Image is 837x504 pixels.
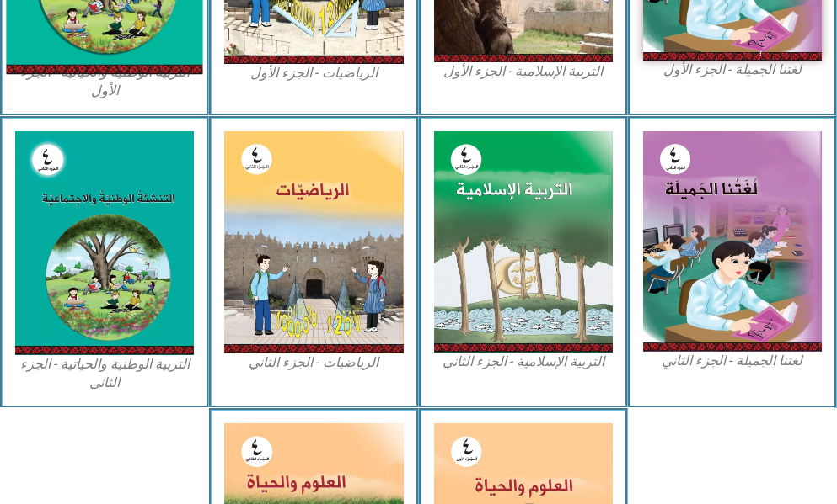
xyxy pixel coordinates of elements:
figcaption: الرياضيات - الجزء الثاني [224,353,403,372]
figcaption: التربية الإسلامية - الجزء الأول [434,62,613,81]
figcaption: الرياضيات - الجزء الأول​ [224,64,403,82]
figcaption: التربية الإسلامية - الجزء الثاني [434,353,613,371]
figcaption: لغتنا الجميلة - الجزء الثاني [643,352,822,370]
figcaption: التربية الوطنية والحياتية - الجزء الأول​ [15,63,194,101]
figcaption: التربية الوطنية والحياتية - الجزء الثاني [15,355,194,393]
figcaption: لغتنا الجميلة - الجزء الأول​ [643,61,822,79]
